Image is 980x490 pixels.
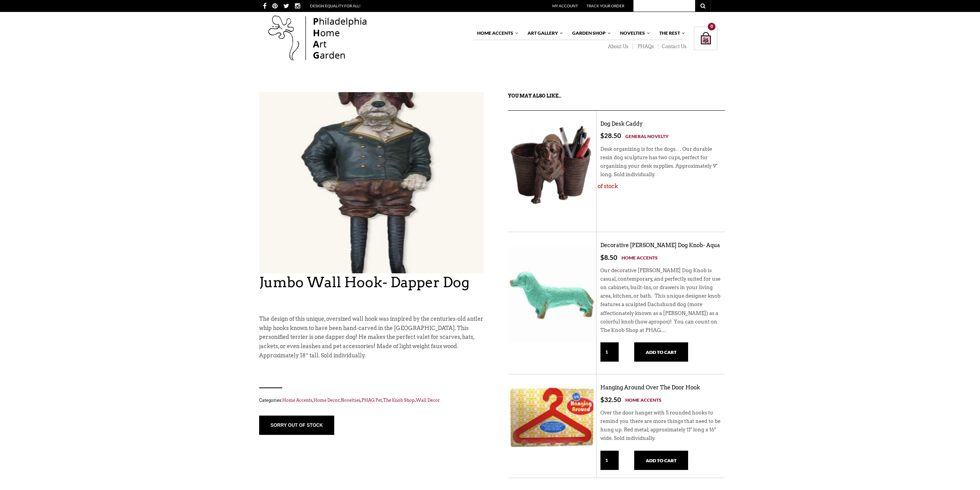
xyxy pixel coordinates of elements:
[600,131,604,140] span: $
[341,397,360,403] a: Novelties
[416,397,440,403] a: Wall Decor
[313,397,340,403] a: Home Decor
[282,397,312,403] a: Home Accents
[362,397,382,403] a: PHAG Pet
[552,3,578,8] a: My Account
[383,397,415,403] a: The Knob Shop
[600,253,617,261] bdi: 8.50
[633,44,658,50] a: PHAQs
[259,396,487,404] span: Categories: , , , , , .
[600,404,721,450] div: Over the door hanger with 5 rounded hooks to remind you there are more things that need to be hun...
[600,342,619,362] input: Qty
[616,27,651,40] a: Novelties
[600,121,643,127] a: Dog Desk Caddy
[587,183,721,190] p: Out of stock
[600,262,721,342] div: Our decorative [PERSON_NAME] Dog Knob is casual, contemporary, and perfectly suited for use on ca...
[259,315,487,360] p: The design of this unique, oversized wall hook was inspired by the centuries-old antler whip hook...
[586,3,624,8] a: Track Your Order
[600,242,720,249] a: Decorative [PERSON_NAME] Dog Knob- Aqua
[600,384,700,391] a: Hanging Around Over The Door Hook
[259,66,487,308] img: WH-5025137-Jumbo-Wall-Hook-Dapper-Dog.jpg
[603,44,633,50] a: About Us
[524,27,564,40] a: Art Gallery
[655,27,686,40] a: The Rest
[600,396,604,404] span: $
[634,451,688,470] button: Add to cart
[622,254,658,262] a: Home Accents
[508,93,561,99] strong: You may also like…
[708,23,715,30] div: 0
[600,140,721,187] div: Desk organizing is for the dogs. . . Our durable resin dog sculpture has two cups, perfect for or...
[600,451,619,470] input: Qty
[634,342,688,362] button: Add to cart
[625,132,668,140] a: General Novelty
[473,27,519,40] a: Home Accents
[600,131,621,140] bdi: 28.50
[600,253,604,261] span: $
[600,396,621,404] bdi: 32.50
[658,44,687,50] a: Contact Us
[625,396,662,404] a: Home Accents
[259,416,335,435] button: sorry out of stock
[259,273,487,291] h1: Jumbo Wall Hook- Dapper Dog
[568,27,611,40] a: Garden Shop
